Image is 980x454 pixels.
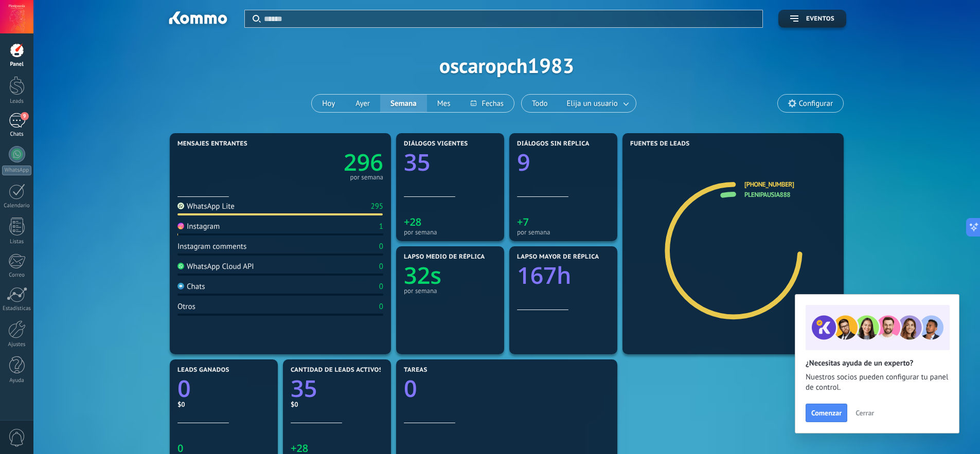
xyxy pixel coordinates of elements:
span: Lapso medio de réplica [404,253,485,261]
a: 0 [404,373,610,404]
img: WhatsApp Lite [177,203,184,209]
button: Cerrar [851,405,879,421]
button: Semana [380,95,427,112]
text: 0 [404,373,417,404]
div: $0 [291,400,383,409]
button: Todo [522,95,558,112]
a: plenipausia888 [744,190,790,199]
text: 35 [404,147,430,178]
button: Elija un usuario [558,95,636,112]
button: Mes [427,95,461,112]
a: [PHONE_NUMBER] [744,180,794,189]
div: 1 [379,222,383,231]
span: Comenzar [811,409,842,416]
span: Cerrar [856,409,874,416]
div: Ajustes [2,341,32,348]
div: Instagram comments [177,242,246,251]
div: Panel [2,61,32,68]
div: Correo [2,272,32,279]
a: 167h [517,260,610,291]
div: 0 [379,282,383,292]
div: por semana [404,228,496,236]
div: 0 [379,262,383,271]
div: Estadísticas [2,305,32,312]
div: Otros [177,302,195,312]
span: Lapso mayor de réplica [517,253,599,261]
text: +28 [404,215,421,229]
div: Calendario [2,203,32,209]
img: WhatsApp Cloud API [177,263,184,269]
text: 0 [177,373,191,404]
div: WhatsApp [2,166,31,175]
span: Configurar [799,99,833,108]
a: 35 [291,373,383,404]
button: Hoy [312,95,345,112]
span: Mensajes entrantes [177,140,247,148]
span: Tareas [404,367,427,374]
div: 0 [379,302,383,312]
div: WhatsApp Cloud API [177,262,254,271]
span: Eventos [806,15,834,23]
div: por semana [350,175,383,180]
div: por semana [404,287,496,295]
text: 296 [344,147,383,178]
text: 167h [517,260,572,291]
div: Ayuda [2,377,32,384]
img: Chats [177,283,184,289]
a: 0 [177,373,270,404]
div: Chats [2,131,32,138]
div: Listas [2,239,32,245]
h2: ¿Necesitas ayuda de un experto? [806,358,949,368]
button: Comenzar [806,404,847,422]
button: Fechas [460,95,513,112]
span: Fuentes de leads [630,140,690,148]
div: 295 [370,202,383,211]
div: 0 [379,242,383,251]
span: Diálogos sin réplica [517,140,590,148]
span: Nuestros socios pueden configurar tu panel de control. [806,372,949,393]
text: 32s [404,260,441,291]
span: 9 [21,112,29,120]
div: por semana [517,228,610,236]
div: $0 [177,400,270,409]
a: 296 [280,147,383,178]
span: Diálogos vigentes [404,140,468,148]
text: +7 [517,215,529,229]
span: Leads ganados [177,367,229,374]
div: WhatsApp Lite [177,202,235,211]
span: Cantidad de leads activos [291,367,383,374]
button: Ayer [345,95,380,112]
div: Chats [177,282,205,292]
button: Eventos [778,10,846,28]
img: Instagram [177,223,184,229]
span: Elija un usuario [565,97,620,111]
div: Instagram [177,222,220,231]
div: Leads [2,98,32,105]
text: 35 [291,373,317,404]
text: 9 [517,147,530,178]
